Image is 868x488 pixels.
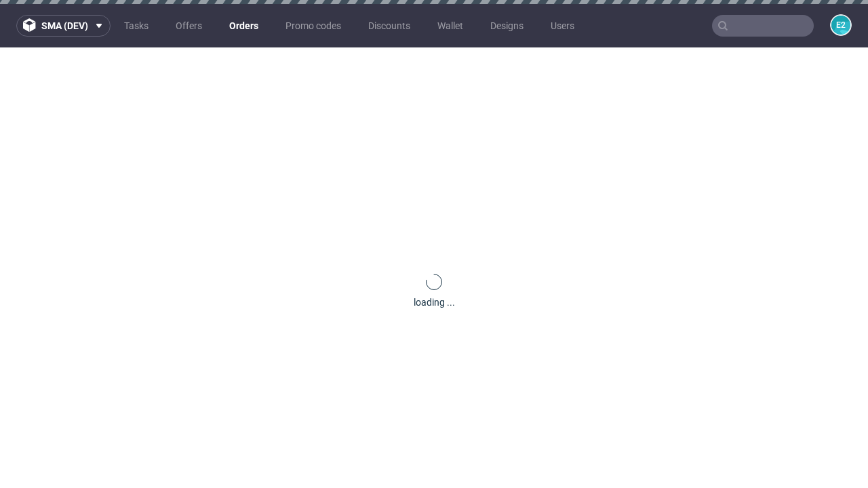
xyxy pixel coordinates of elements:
a: Tasks [116,15,157,37]
a: Promo codes [277,15,349,37]
button: sma (dev) [16,15,111,37]
a: Users [542,15,583,37]
div: loading ... [414,296,455,309]
a: Discounts [360,15,418,37]
span: sma (dev) [41,21,88,30]
a: Designs [482,15,532,37]
a: Offers [167,15,210,37]
a: Wallet [429,15,471,37]
figcaption: e2 [831,16,850,35]
a: Orders [221,15,267,37]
